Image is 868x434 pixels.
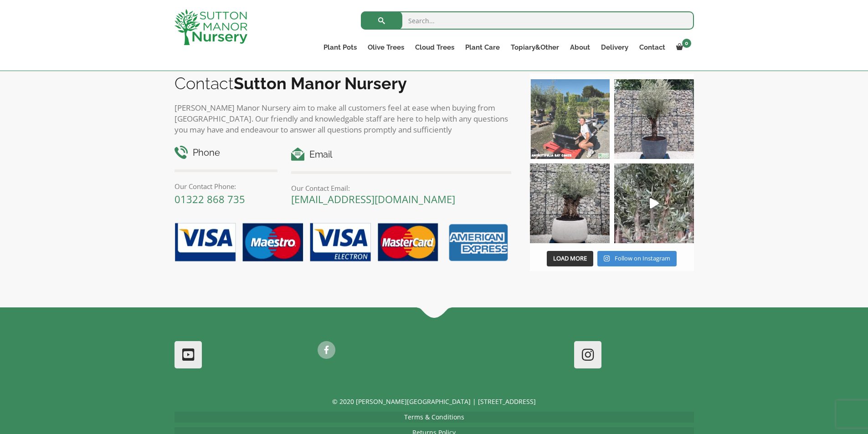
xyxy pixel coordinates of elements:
p: Our Contact Email: [291,183,511,194]
img: Check out this beauty we potted at our nursery today ❤️‍🔥 A huge, ancient gnarled Olive tree plan... [530,163,610,243]
span: Load More [553,254,587,262]
img: Our elegant & picturesque Angustifolia Cones are an exquisite addition to your Bay Tree collectio... [530,79,610,159]
span: 0 [682,39,691,48]
a: Instagram Follow on Instagram [597,251,676,266]
a: Topiary&Other [505,41,565,54]
a: 0 [671,41,694,54]
a: Contact [634,41,671,54]
img: New arrivals Monday morning of beautiful olive trees 🤩🤩 The weather is beautiful this summer, gre... [614,163,694,243]
a: About [565,41,596,54]
a: Play [614,163,694,243]
a: 01322 868 735 [175,192,245,206]
a: Olive Trees [362,41,410,54]
p: © 2020 [PERSON_NAME][GEOGRAPHIC_DATA] | [STREET_ADDRESS] [175,396,694,407]
p: [PERSON_NAME] Manor Nursery aim to make all customers feel at ease when buying from [GEOGRAPHIC_D... [175,102,512,135]
img: payment-options.png [168,218,512,268]
h4: Email [291,148,511,162]
img: A beautiful multi-stem Spanish Olive tree potted in our luxurious fibre clay pots 😍😍 [614,79,694,159]
h2: Contact [175,74,512,93]
b: Sutton Manor Nursery [234,74,407,93]
svg: Play [650,198,659,209]
svg: Instagram [604,255,610,262]
p: Our Contact Phone: [175,181,278,192]
input: Search... [361,11,694,30]
a: Plant Pots [318,41,362,54]
a: Plant Care [460,41,505,54]
a: [EMAIL_ADDRESS][DOMAIN_NAME] [291,192,455,206]
img: logo [175,9,247,45]
a: Delivery [596,41,634,54]
h4: Phone [175,146,278,160]
span: Follow on Instagram [615,254,670,262]
a: Cloud Trees [410,41,460,54]
button: Load More [547,251,593,266]
a: Terms & Conditions [404,413,464,421]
